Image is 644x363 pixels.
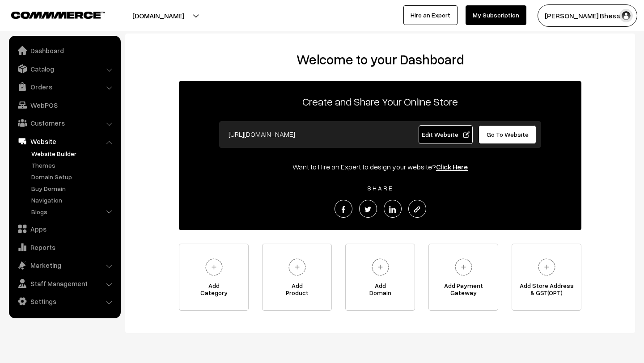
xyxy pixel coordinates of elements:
[29,195,118,205] a: Navigation
[11,61,118,77] a: Catalog
[285,255,309,279] img: plus.svg
[179,93,581,110] p: Create and Share Your Online Store
[345,244,415,311] a: AddDomain
[179,161,581,172] div: Want to Hire an Expert to design your website?
[134,51,626,68] h2: Welcome to your Dashboard
[11,9,89,20] a: COMMMERCE
[11,12,105,18] img: COMMMERCE
[346,282,415,300] span: Add Domain
[11,221,118,237] a: Apps
[11,115,118,131] a: Customers
[263,282,331,300] span: Add Product
[512,244,581,311] a: Add Store Address& GST(OPT)
[11,239,118,255] a: Reports
[29,207,118,216] a: Blogs
[29,184,118,193] a: Buy Domain
[262,244,332,311] a: AddProduct
[419,125,473,144] a: Edit Website
[363,184,398,192] span: SHARE
[429,282,498,300] span: Add Payment Gateway
[403,5,458,25] a: Hire an Expert
[179,282,248,300] span: Add Category
[479,125,536,144] a: Go To Website
[451,255,476,279] img: plus.svg
[11,42,118,59] a: Dashboard
[428,244,498,311] a: Add PaymentGateway
[466,5,526,25] a: My Subscription
[11,79,118,95] a: Orders
[422,131,470,138] span: Edit Website
[436,162,468,171] a: Click Here
[29,172,118,181] a: Domain Setup
[11,97,118,113] a: WebPOS
[29,149,118,158] a: Website Builder
[368,255,393,279] img: plus.svg
[11,293,118,309] a: Settings
[202,255,226,279] img: plus.svg
[487,131,529,138] span: Go To Website
[11,257,118,273] a: Marketing
[29,160,118,170] a: Themes
[179,244,249,311] a: AddCategory
[619,9,633,22] img: user
[101,4,216,27] button: [DOMAIN_NAME]
[538,4,637,27] button: [PERSON_NAME] Bhesani…
[512,282,581,300] span: Add Store Address & GST(OPT)
[11,133,118,149] a: Website
[11,275,118,291] a: Staff Management
[534,255,559,279] img: plus.svg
